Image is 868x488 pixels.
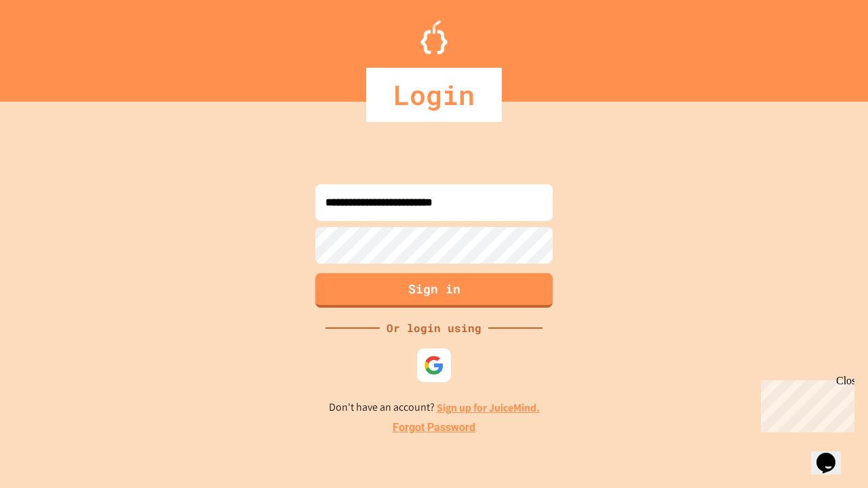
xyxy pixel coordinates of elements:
img: Logo.svg [420,20,448,54]
p: Don't have an account? [329,399,540,416]
a: Sign up for JuiceMind. [437,401,540,415]
a: Forgot Password [393,420,475,436]
div: Chat with us now!Close [5,5,94,86]
iframe: chat widget [755,375,854,432]
iframe: chat widget [811,434,854,474]
img: google-icon.svg [424,355,444,375]
div: Or login using [380,320,488,336]
button: Sign in [315,273,553,308]
div: Login [366,68,502,122]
